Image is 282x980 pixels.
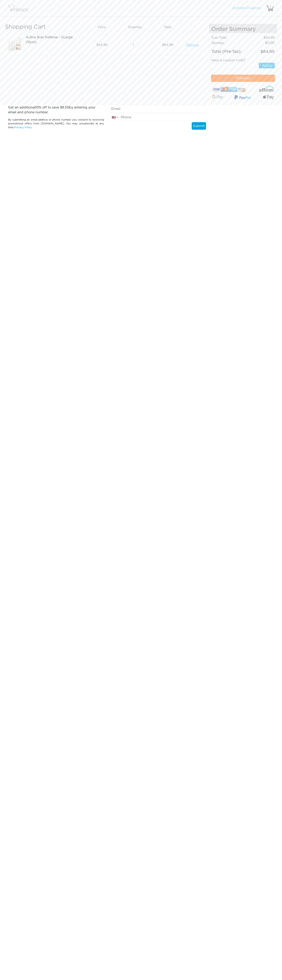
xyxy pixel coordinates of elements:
[266,6,274,10] a: 1
[8,118,104,130] p: By submitting an email address or phone number you consent to receiving promotional offers from [...
[211,35,246,40] td: Sub-Total:
[211,40,246,46] td: Savings :
[26,35,84,45] div: Active Scar Defense - XLarge (16cm)
[162,43,173,47] span: 84.99
[35,106,39,109] span: 10
[209,24,277,33] h4: Order Summary
[211,75,275,82] button: Checkout
[263,95,274,99] img: fullApplePay.png
[208,58,278,63] div: Have a coupon code?
[96,43,107,47] span: 84.99
[153,24,186,31] div: Total
[186,43,199,47] a: Remove
[212,86,246,93] img: credit-cards.png
[5,35,25,55] img: a09f5d18-8da6-11e7-9c79-02e45ca4b85b.jpeg
[87,24,120,31] div: Price
[110,114,206,121] input: Phone
[5,24,84,31] h3: Shopping Cart
[234,94,251,101] img: paypal-v3.png
[212,95,223,99] img: Google-Pay-Logo.svg
[259,86,274,92] img: affirm-logo.svg
[266,5,275,9] div: 1
[246,46,275,55] td: 84.99
[110,105,206,113] input: Email
[62,106,69,109] span: 8.50
[259,63,275,68] button: Apply
[110,114,120,121] div: United States: +1
[7,3,33,13] img: logo.png
[8,105,104,115] p: Get an additional % off to save $ by entering your email and phone number.
[192,122,206,130] button: Submit
[211,46,246,55] td: Total (Pre-Tax):
[246,40,275,46] td: 0.00
[266,4,274,12] img: cart
[128,25,142,30] span: Quantity
[14,126,32,129] a: Privacy Policy
[232,6,261,10] a: Activate Coupons
[246,35,275,40] td: 84.99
